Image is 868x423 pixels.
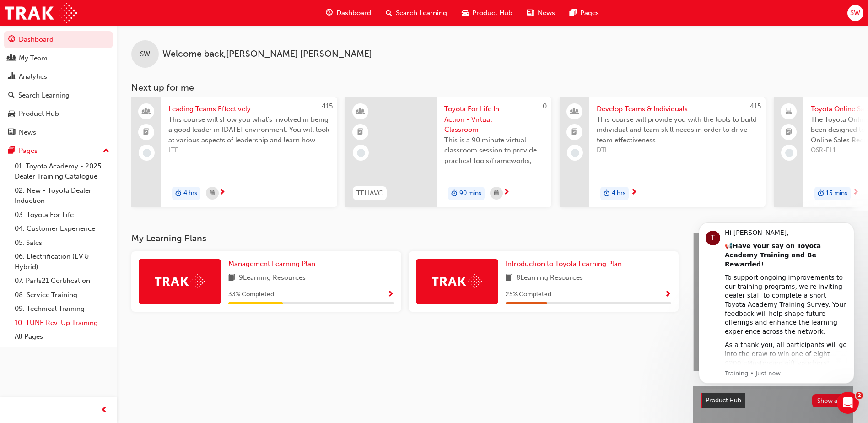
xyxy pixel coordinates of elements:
[847,5,863,21] button: SW
[19,71,47,82] div: Analytics
[701,393,846,408] a: Product HubShow all
[8,92,15,100] span: search-icon
[826,188,847,199] span: 15 mins
[785,149,793,157] span: learningRecordVerb_NONE-icon
[664,289,671,300] button: Show Progress
[387,289,394,300] button: Show Progress
[239,272,306,284] span: 9 Learning Resources
[19,146,38,156] div: Pages
[580,8,599,18] span: Pages
[183,188,197,199] span: 4 hrs
[4,105,113,122] a: Product Hub
[322,102,333,110] span: 415
[462,7,469,19] span: car-icon
[228,259,319,269] a: Management Learning Plan
[4,142,113,159] button: Pages
[597,114,758,146] span: This course will provide you with the tools to build individual and team skill needs in order to ...
[4,50,113,67] a: My Team
[131,97,337,207] a: 415Leading Teams EffectivelyThis course will show you what's involved in being a good leader in [...
[357,149,365,157] span: learningRecordVerb_NONE-icon
[140,49,150,60] span: SW
[19,127,36,138] div: News
[19,108,59,119] div: Product Hub
[570,7,577,19] span: pages-icon
[543,102,547,110] span: 0
[4,29,113,142] button: DashboardMy TeamAnalyticsSearch LearningProduct HubNews
[357,126,364,138] span: booktick-icon
[155,274,205,288] img: Trak
[143,149,151,157] span: learningRecordVerb_NONE-icon
[4,31,113,48] a: Dashboard
[378,4,454,22] a: search-iconSearch Learning
[11,184,113,208] a: 02. New - Toyota Dealer Induction
[454,4,520,22] a: car-iconProduct Hub
[459,188,481,199] span: 90 mins
[812,394,846,407] button: Show all
[750,102,761,110] span: 415
[571,106,578,118] span: people-icon
[451,188,458,200] span: duration-icon
[357,106,364,118] span: learningResourceType_INSTRUCTOR_LED-icon
[228,289,274,300] span: 33 % Completed
[18,90,70,101] div: Search Learning
[168,104,330,114] span: Leading Teams Effectively
[143,126,150,138] span: booktick-icon
[685,214,868,389] iframe: Intercom notifications message
[345,97,551,207] a: 0TFLIAVCToyota For Life In Action - Virtual ClassroomThis is a 90 minute virtual classroom sessio...
[11,288,113,302] a: 08. Service Training
[503,189,510,197] span: next-icon
[506,289,551,300] span: 25 % Completed
[597,145,758,156] span: DTI
[8,54,15,63] span: people-icon
[19,53,48,64] div: My Team
[326,7,333,19] span: guage-icon
[571,149,579,157] span: learningRecordVerb_NONE-icon
[527,7,534,19] span: news-icon
[612,188,625,199] span: 4 hrs
[856,392,863,399] span: 2
[210,188,215,199] span: calendar-icon
[387,291,394,299] span: Show Progress
[837,392,859,414] iframe: Intercom live chat
[11,208,113,222] a: 03. Toyota For Life
[786,126,792,138] span: booktick-icon
[560,97,766,207] a: 415Develop Teams & IndividualsThis course will provide you with the tools to build individual and...
[117,82,868,93] h3: Next up for me
[103,145,109,157] span: up-icon
[472,8,512,18] span: Product Hub
[4,124,113,141] a: News
[850,8,860,18] span: SW
[168,145,330,156] span: LTE
[219,189,226,197] span: next-icon
[506,272,512,284] span: book-icon
[506,260,622,268] span: Introduction to Toyota Learning Plan
[11,159,113,184] a: 01. Toyota Academy - 2025 Dealer Training Catalogue
[818,188,824,200] span: duration-icon
[786,106,792,118] span: laptop-icon
[168,114,330,146] span: This course will show you what's involved in being a good leader in [DATE] environment. You will ...
[11,274,113,288] a: 07. Parts21 Certification
[4,68,113,85] a: Analytics
[571,126,578,138] span: booktick-icon
[5,3,77,23] img: Trak
[604,188,610,200] span: duration-icon
[631,189,637,197] span: next-icon
[432,274,482,288] img: Trak
[8,36,15,44] span: guage-icon
[444,135,544,166] span: This is a 90 minute virtual classroom session to provide practical tools/frameworks, behaviours a...
[396,8,447,18] span: Search Learning
[538,8,555,18] span: News
[143,106,150,118] span: people-icon
[131,233,679,244] h3: My Learning Plans
[11,302,113,316] a: 09. Technical Training
[228,272,235,284] span: book-icon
